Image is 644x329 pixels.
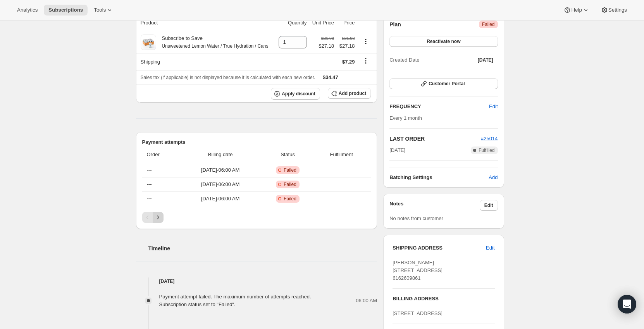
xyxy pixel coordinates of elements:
th: Shipping [136,53,275,70]
button: Subscriptions [44,5,88,16]
button: Shipping actions [360,57,372,65]
span: [DATE] · 06:00 AM [182,166,259,174]
h2: LAST ORDER [389,135,481,143]
span: Billing date [182,151,259,158]
span: Tools [94,7,106,13]
button: Settings [596,5,632,16]
h3: BILLING ADDRESS [393,295,494,303]
span: Created Date [389,56,419,64]
th: Unit Price [309,14,337,31]
small: $31.98 [321,36,334,41]
span: --- [147,167,152,173]
img: product img [141,34,156,50]
span: [STREET_ADDRESS] [393,310,443,316]
span: --- [147,196,152,202]
button: Product actions [360,37,372,46]
span: Edit [484,202,493,208]
span: Apply discount [282,91,315,97]
button: Add product [328,88,371,99]
span: Status [263,151,312,158]
span: Every 1 month [389,115,422,121]
span: [DATE] · 06:00 AM [182,195,259,203]
th: Price [336,14,357,31]
span: Failed [284,196,296,202]
span: Failed [482,21,495,28]
h6: Batching Settings [389,174,489,181]
button: #25014 [481,135,498,143]
span: Fulfilled [479,147,494,153]
div: Payment attempt failed. The maximum number of attempts reached. Subscription status set to "Failed". [159,293,311,308]
span: [DATE] [478,57,493,63]
button: [DATE] [473,55,498,65]
button: Add [484,171,502,184]
span: Failed [284,167,296,173]
span: $7.29 [342,59,355,65]
div: Subscribe to Save [156,34,269,50]
span: $27.18 [339,42,355,50]
span: Help [571,7,582,13]
button: Reactivate now [389,36,498,47]
h2: FREQUENCY [389,103,489,110]
small: Unsweetened Lemon Water / True Hydration / Cans [162,43,269,49]
div: Open Intercom Messenger [618,295,636,313]
h2: Plan [389,21,401,28]
span: Customer Portal [429,81,465,87]
span: Reactivate now [427,38,460,45]
span: 06:00 AM [356,297,377,305]
th: Order [142,146,180,163]
button: Edit [481,242,499,254]
span: [DATE] [389,146,405,154]
span: No notes from customer [389,215,443,221]
button: Analytics [12,5,42,16]
h2: Payment attempts [142,138,371,146]
button: Edit [484,100,502,113]
button: Edit [480,200,498,211]
span: [PERSON_NAME] [STREET_ADDRESS] 6162609861 [393,260,443,281]
span: Sales tax (if applicable) is not displayed because it is calculated with each new order. [141,75,315,80]
small: $31.98 [342,36,355,41]
h3: SHIPPING ADDRESS [393,244,486,252]
span: Add [489,174,498,181]
button: Next [153,212,164,223]
span: Edit [489,103,498,110]
span: $34.47 [323,74,338,80]
h2: Timeline [148,245,377,252]
h3: Notes [389,200,480,211]
span: [DATE] · 06:00 AM [182,181,259,188]
a: #25014 [481,136,498,141]
span: Failed [284,181,296,188]
span: Settings [608,7,627,13]
th: Quantity [275,14,309,31]
span: Add product [339,90,366,96]
th: Product [136,14,275,31]
span: $27.18 [319,42,334,50]
nav: Pagination [142,212,371,223]
span: Edit [486,244,494,252]
span: --- [147,181,152,187]
h4: [DATE] [136,277,377,285]
span: Analytics [17,7,38,13]
button: Tools [89,5,118,16]
button: Apply discount [271,88,320,100]
span: Fulfillment [317,151,366,158]
button: Customer Portal [389,78,498,89]
button: Help [559,5,594,16]
span: Subscriptions [48,7,83,13]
